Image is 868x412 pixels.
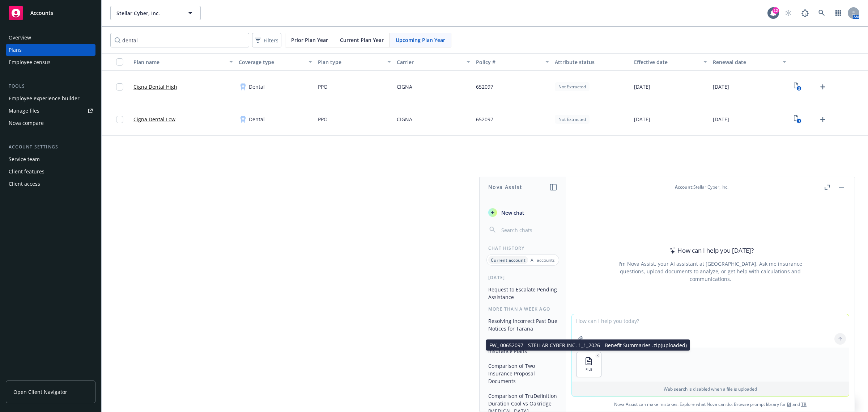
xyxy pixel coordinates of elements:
div: : Stellar Cyber, Inc. [675,184,728,190]
span: Open Client Navigator [13,388,67,396]
div: More than a week ago [480,306,566,312]
div: Employee census [9,56,51,68]
div: Effective date [634,58,699,66]
button: Resolving Incorrect Past Due Notices for Tarana [485,315,560,335]
button: New chat [485,206,560,219]
div: Client access [9,178,40,190]
span: Dental [249,83,265,91]
span: Upcoming Plan Year [396,36,445,44]
button: Filters [252,33,281,47]
text: 3 [798,119,800,123]
button: FILE [576,352,601,377]
a: View Plan Documents [792,114,804,125]
div: Not Extracted [555,115,590,124]
span: PPO [318,83,328,91]
button: Effective date [631,53,710,71]
div: Client features [9,166,44,177]
h1: Nova Assist [488,183,522,191]
div: I'm Nova Assist, your AI assistant at [GEOGRAPHIC_DATA]. Ask me insurance questions, upload docum... [609,260,812,283]
span: CIGNA [397,83,412,91]
span: 652097 [476,83,493,91]
span: FILE [586,367,592,372]
a: Employee experience builder [6,93,95,104]
span: Filters [254,35,280,46]
div: Chat History [480,245,566,251]
a: Client features [6,166,95,177]
div: Account settings [6,143,95,151]
span: [DATE] [713,83,729,91]
a: Client access [6,178,95,190]
a: Upload Plan Documents [817,114,829,125]
a: Cigna Dental Low [133,115,175,123]
button: Active Open Enrollment and Insurance Plans [485,337,560,357]
span: New chat [500,209,524,216]
div: Plan type [318,58,383,66]
button: Plan name [131,53,236,71]
button: Attribute status [552,53,631,71]
span: Stellar Cyber, Inc. [116,9,179,17]
span: Filters [264,37,278,44]
button: Renewal date [710,53,789,71]
div: Employee experience builder [9,93,80,104]
div: Coverage type [239,58,304,66]
div: Not Extracted [555,82,590,91]
a: Nova compare [6,117,95,129]
a: BI [787,401,791,407]
button: Policy # [473,53,552,71]
p: All accounts [531,257,555,263]
a: Plans [6,44,95,56]
div: Overview [9,32,31,43]
div: Attribute status [555,58,628,66]
button: Stellar Cyber, Inc. [110,6,201,20]
span: Nova Assist can make mistakes. Explore what Nova can do: Browse prompt library for and [569,397,852,412]
span: Current Plan Year [340,36,384,44]
div: Tools [6,83,95,90]
div: Service team [9,154,40,165]
div: Policy # [476,58,541,66]
div: Renewal date [713,58,778,66]
div: Manage files [9,105,39,117]
input: Search by name [110,33,249,47]
span: Account [675,184,692,190]
input: Toggle Row Selected [116,116,123,123]
a: TR [801,401,807,407]
text: 3 [798,86,800,91]
span: [DATE] [634,115,650,123]
div: How can I help you [DATE]? [667,246,754,255]
div: Plans [9,44,22,56]
button: Coverage type [236,53,315,71]
a: Search [814,6,829,20]
span: [DATE] [713,115,729,123]
a: Cigna Dental High [133,83,177,91]
a: Overview [6,32,95,43]
a: Upload Plan Documents [817,81,829,93]
span: PPO [318,115,328,123]
input: Select all [116,58,123,66]
input: Toggle Row Selected [116,83,123,91]
button: Comparison of Two Insurance Proposal Documents [485,360,560,387]
div: Nova compare [9,117,44,129]
span: 652097 [476,115,493,123]
a: Report a Bug [798,6,812,20]
input: Search chats [500,225,557,235]
a: Employee census [6,56,95,68]
button: Plan type [315,53,394,71]
a: View Plan Documents [792,81,804,93]
a: Switch app [831,6,846,20]
a: Start snowing [781,6,796,20]
button: Request to Escalate Pending Assistance [485,283,560,303]
span: Prior Plan Year [291,36,328,44]
span: Accounts [30,10,53,16]
span: Dental [249,115,265,123]
a: Service team [6,154,95,165]
div: 12 [773,7,779,14]
span: [DATE] [634,83,650,91]
div: Carrier [397,58,462,66]
p: Current account [491,257,526,263]
div: Plan name [133,58,225,66]
button: Carrier [394,53,473,71]
p: Web search is disabled when a file is uploaded [576,386,844,392]
div: [DATE] [480,274,566,281]
span: CIGNA [397,115,412,123]
a: Manage files [6,105,95,117]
